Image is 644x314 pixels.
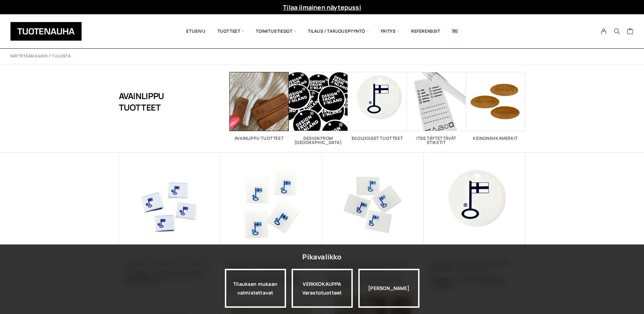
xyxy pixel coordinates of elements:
button: Search [610,28,623,34]
h2: Ekologiset tuotteet [348,136,407,140]
a: VERKKOKAUPPAVarastotuotteet [292,269,353,308]
span: Yritys [375,19,405,43]
a: Cart [627,28,634,36]
div: VERKKOKAUPPA Varastotuotteet [292,269,353,308]
div: Pikavalikko [302,251,341,263]
h2: Avainlippu tuotteet [230,136,289,140]
img: Tuotenauha Oy [10,22,82,41]
a: My Account [597,28,611,34]
h1: Avainlippu tuotteet [119,72,195,131]
h2: Design From [GEOGRAPHIC_DATA] [289,136,348,145]
a: Tilauksen mukaan valmistettavat [225,269,286,308]
a: Tilaa ilmainen näytepussi [283,3,361,11]
a: Visit product category Design From Finland [289,72,348,145]
a: Visit product category Keinonahkamerkit [466,72,525,140]
img: English [452,29,458,33]
a: Visit product category Itse täytettävät etiketit [407,72,466,145]
a: Etusivu [180,19,211,43]
a: Visit product category Avainlippu tuotteet [230,72,289,140]
h2: Keinonahkamerkit [466,136,525,140]
span: Tuotteet [212,19,250,43]
a: Referenssit [405,19,446,43]
p: Näytetään kaikki 7 tulosta [10,54,71,59]
div: [PERSON_NAME] [358,269,419,308]
span: Tilaus / Tarjouspyyntö [302,19,375,43]
a: Visit product category Ekologiset tuotteet [348,72,407,140]
h2: Itse täytettävät etiketit [407,136,466,145]
span: Toimitustiedot [250,19,302,43]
